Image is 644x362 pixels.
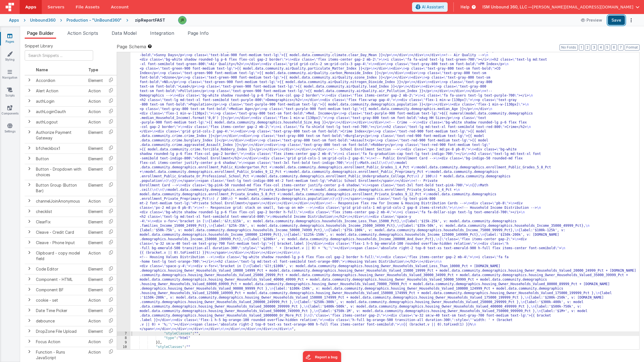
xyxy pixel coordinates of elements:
td: Authorize Payment Gateway [34,127,86,143]
div: 6 [117,13,130,331]
td: Component - HTML [34,274,86,285]
td: checklist [34,206,86,217]
span: Page Info [188,30,209,36]
td: Action [86,336,105,347]
td: Clipboard - copy model field [34,248,86,264]
td: Cleave - Credit Card [34,227,86,237]
button: Save [608,15,625,25]
td: Element [86,217,105,227]
td: channelJoinAnonymous [34,196,86,206]
button: AI Assistant [412,2,448,12]
span: Type [88,67,98,72]
button: Preview [578,16,606,25]
td: Action [86,295,105,305]
td: authLoginOauth [34,106,86,117]
td: Action [86,106,105,117]
span: Action Scripts [67,30,98,36]
td: Date Time Picker [34,305,86,316]
button: ISM Unbound 360, LLC — [PERSON_NAME][EMAIL_ADDRESS][DOMAIN_NAME] [482,4,640,10]
span: Apps [25,4,36,10]
td: bfcheckbox1 [34,143,86,153]
button: Options [627,16,635,24]
img: 7673832259734376a215dc8786de64cb [178,16,186,24]
div: 10 [117,345,130,349]
td: Button Group (Button Bar) [34,180,86,196]
td: DropZone File Upload [34,326,86,336]
td: Element [86,180,105,196]
button: 5 [605,44,610,51]
td: Element [86,285,105,295]
input: Search Snippets ... [25,50,93,61]
button: 1 [579,44,584,51]
span: Data Model [112,30,137,36]
td: Action [86,117,105,127]
td: Action [86,96,105,106]
td: Action [86,196,105,206]
td: Element [86,75,105,86]
span: Name [36,67,48,72]
td: Action [86,316,105,326]
td: Element [86,227,105,237]
td: Component BF [34,285,86,295]
td: Element [86,153,105,164]
td: Element [86,326,105,336]
td: Accordion [34,75,86,86]
td: Cleave - Phone Input [34,237,86,248]
button: No Folds [560,44,578,51]
td: Element [86,274,105,285]
td: Element [86,264,105,274]
td: Button - Dropdown with choices [34,164,86,180]
h4: zipReportFAST [135,18,165,22]
span: Help [461,4,470,10]
td: Element [86,237,105,248]
td: debounce [34,316,86,326]
div: Unbound360 [30,17,56,23]
button: 7 [618,44,624,51]
span: Page Builder [27,30,54,36]
button: 2 [585,44,590,51]
span: Page Schema [117,43,146,50]
span: Servers [47,4,64,10]
span: Snippet Library [25,43,53,49]
span: File Assets [76,4,100,10]
span: Integration [150,30,174,36]
td: Action [86,86,105,96]
td: ClearFix [34,217,86,227]
td: Element [86,305,105,316]
td: Element [86,127,105,143]
span: AI Assistant [422,4,444,10]
div: 8 [117,336,130,340]
td: authLogout [34,117,86,127]
td: Element [86,164,105,180]
div: 7 [117,331,130,336]
div: Apps [9,17,19,23]
span: [PERSON_NAME][EMAIL_ADDRESS][DOMAIN_NAME] [532,4,633,10]
td: Element [86,206,105,217]
td: Alert Action [34,86,86,96]
button: 3 [591,44,597,51]
td: Focus Action [34,336,86,347]
button: 6 [611,44,617,51]
button: Format [625,44,640,51]
td: Action [86,248,105,264]
div: Production - "UnBound360" [66,17,122,23]
td: authLogin [34,96,86,106]
td: Button [34,153,86,164]
td: cookie - set [34,295,86,305]
td: Element [86,143,105,153]
div: 9 [117,340,130,345]
span: ISM Unbound 360, LLC — [482,4,532,10]
button: 4 [598,44,604,51]
td: Code Editor [34,264,86,274]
